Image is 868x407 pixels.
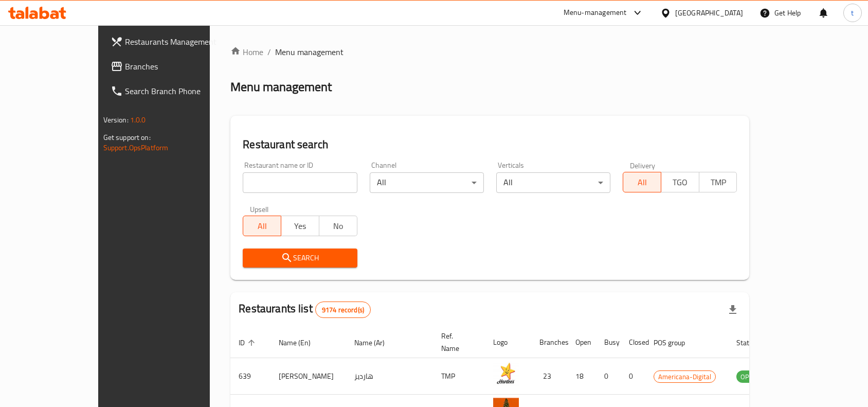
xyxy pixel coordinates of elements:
input: Search for restaurant name or ID.. [243,172,357,193]
div: Menu-management [564,7,627,19]
h2: Restaurants list [239,301,371,318]
nav: breadcrumb [230,46,749,58]
a: Restaurants Management [102,29,243,54]
th: Branches [531,327,567,358]
span: All [627,175,657,190]
div: Total records count [315,302,371,318]
td: 18 [567,358,596,395]
span: Menu management [275,46,343,58]
span: No [323,219,353,234]
h2: Menu management [230,79,332,95]
button: TGO [661,172,699,192]
td: 0 [596,358,621,395]
span: Branches [125,60,235,73]
span: ID [239,337,258,349]
span: Get support on: [103,131,151,144]
span: Version: [103,113,129,127]
span: Name (En) [279,337,324,349]
span: All [247,219,277,234]
td: 23 [531,358,567,395]
span: Search Branch Phone [125,85,235,97]
label: Delivery [630,162,656,169]
a: Branches [102,54,243,79]
span: Americana-Digital [654,371,715,383]
td: 0 [621,358,645,395]
button: TMP [699,172,737,192]
th: Closed [621,327,645,358]
span: Ref. Name [441,330,473,355]
td: هارديز [346,358,433,395]
h2: Restaurant search [243,137,737,152]
span: OPEN [736,371,762,383]
span: 1.0.0 [130,113,146,127]
button: All [243,216,281,236]
span: Restaurants Management [125,36,235,48]
div: Export file [720,297,745,322]
th: Logo [485,327,531,358]
td: [PERSON_NAME] [270,358,346,395]
th: Busy [596,327,621,358]
a: Support.OpsPlatform [103,141,169,154]
a: Home [230,46,263,58]
span: TGO [665,175,695,190]
span: Name (Ar) [354,337,398,349]
div: All [496,172,610,193]
button: All [623,172,661,192]
td: 639 [230,358,270,395]
li: / [267,46,271,58]
div: OPEN [736,370,762,383]
div: [GEOGRAPHIC_DATA] [675,7,743,19]
span: POS group [654,337,698,349]
span: Search [251,252,349,264]
img: Hardee's [493,361,519,387]
span: 9174 record(s) [316,305,370,315]
a: Search Branch Phone [102,79,243,103]
button: No [319,216,357,236]
span: TMP [703,175,733,190]
span: Status [736,337,770,349]
span: t [851,7,854,19]
th: Open [567,327,596,358]
label: Upsell [250,205,269,213]
button: Search [243,249,357,268]
div: All [370,172,484,193]
button: Yes [281,216,319,236]
td: TMP [433,358,485,395]
span: Yes [285,219,315,234]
